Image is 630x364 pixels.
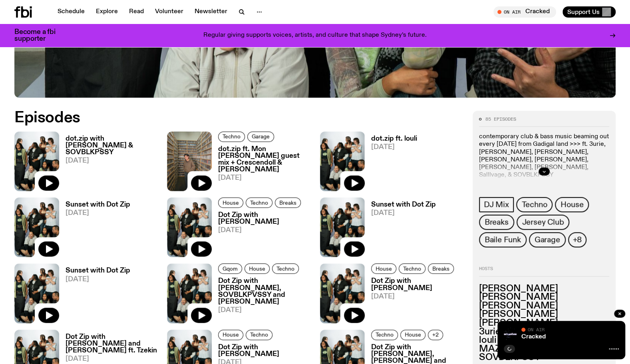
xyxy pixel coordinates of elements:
[59,201,130,257] a: Sunset with Dot Zip[DATE]
[66,157,157,164] span: [DATE]
[59,135,157,191] a: dot.zip with [PERSON_NAME] & SOVBLKPSSY[DATE]
[479,293,609,302] h3: [PERSON_NAME]
[555,197,589,212] a: House
[400,330,425,340] a: House
[371,210,436,217] span: [DATE]
[272,263,299,274] a: Techno
[479,197,514,212] a: DJ Mix
[371,278,463,291] h3: Dot Zip with [PERSON_NAME]
[484,200,509,209] span: DJ Mix
[479,336,609,345] h3: louli
[252,133,270,139] span: Garage
[529,232,566,247] a: Garage
[403,266,421,272] span: Techno
[522,218,564,227] span: Jersey Club
[376,332,394,338] span: Techno
[276,266,294,272] span: Techno
[485,235,521,244] span: Baile Funk
[371,293,463,300] span: [DATE]
[244,263,270,274] a: House
[150,6,188,18] a: Volunteer
[522,200,547,209] span: Techno
[521,334,546,340] a: Cracked
[14,111,412,125] h2: Episodes
[66,210,130,217] span: [DATE]
[246,197,272,208] a: Techno
[479,232,527,247] a: Baile Funk
[479,284,609,293] h3: [PERSON_NAME]
[562,6,616,18] button: Support Us
[428,263,454,274] a: Breaks
[399,263,425,274] a: Techno
[479,319,609,328] h3: [PERSON_NAME]
[250,332,268,338] span: Techno
[66,356,157,362] span: [DATE]
[567,8,600,16] span: Support Us
[371,201,436,208] h3: Sunset with Dot Zip
[485,117,516,121] span: 85 episodes
[371,135,417,142] h3: dot.zip ft. louli
[212,212,310,257] a: Dot Zip with [PERSON_NAME][DATE]
[479,310,609,319] h3: [PERSON_NAME]
[371,330,398,340] a: Techno
[405,332,421,338] span: House
[218,131,245,142] a: Techno
[212,146,310,191] a: dot.zip ft. Mon [PERSON_NAME] guest mix + Crescendoll & [PERSON_NAME][DATE]
[218,227,310,234] span: [DATE]
[479,215,514,230] a: Breaks
[428,330,443,340] button: +2
[479,267,609,276] h2: Hosts
[275,197,301,208] a: Breaks
[432,266,449,272] span: Breaks
[66,267,130,274] h3: Sunset with Dot Zip
[479,302,609,310] h3: [PERSON_NAME]
[218,146,310,173] h3: dot.zip ft. Mon [PERSON_NAME] guest mix + Crescendoll & [PERSON_NAME]
[247,131,274,142] a: Garage
[66,135,157,156] h3: dot.zip with [PERSON_NAME] & SOVBLKPSSY
[66,201,130,208] h3: Sunset with Dot Zip
[479,328,609,336] h3: 3urie
[218,307,310,314] span: [DATE]
[53,6,89,18] a: Schedule
[246,330,272,340] a: Techno
[66,276,130,283] span: [DATE]
[376,266,392,272] span: House
[568,232,587,247] button: +8
[479,353,609,362] h3: SOVBLKPSSY
[249,266,265,272] span: House
[365,135,417,191] a: dot.zip ft. louli[DATE]
[212,278,310,323] a: Dot Zip with [PERSON_NAME], SOVBLKPVSSY and [PERSON_NAME][DATE]
[218,278,310,305] h3: Dot Zip with [PERSON_NAME], SOVBLKPVSSY and [PERSON_NAME]
[190,6,232,18] a: Newsletter
[91,6,123,18] a: Explore
[203,32,427,39] p: Regular giving supports voices, artists, and culture that shape Sydney’s future.
[59,267,130,323] a: Sunset with Dot Zip[DATE]
[223,332,239,338] span: House
[218,263,242,274] a: Gqom
[279,199,296,205] span: Breaks
[223,199,239,205] span: House
[218,197,243,208] a: House
[250,199,268,205] span: Techno
[479,345,609,354] h3: MAZ
[485,218,509,227] span: Breaks
[560,200,583,209] span: House
[371,144,417,151] span: [DATE]
[516,197,553,212] a: Techno
[124,6,149,18] a: Read
[218,175,310,181] span: [DATE]
[517,215,570,230] a: Jersey Club
[66,334,157,354] h3: Dot Zip with [PERSON_NAME] and [PERSON_NAME] ft. Tzekin
[218,344,310,358] h3: Dot Zip with [PERSON_NAME]
[14,29,66,42] h3: Become a fbi supporter
[371,263,396,274] a: House
[218,330,243,340] a: House
[365,278,463,323] a: Dot Zip with [PERSON_NAME][DATE]
[528,327,545,332] span: On Air
[223,266,238,272] span: Gqom
[504,327,517,340] img: Logo for Podcast Cracked. Black background, with white writing, with glass smashing graphics
[573,235,582,244] span: +8
[218,212,310,225] h3: Dot Zip with [PERSON_NAME]
[365,201,436,257] a: Sunset with Dot Zip[DATE]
